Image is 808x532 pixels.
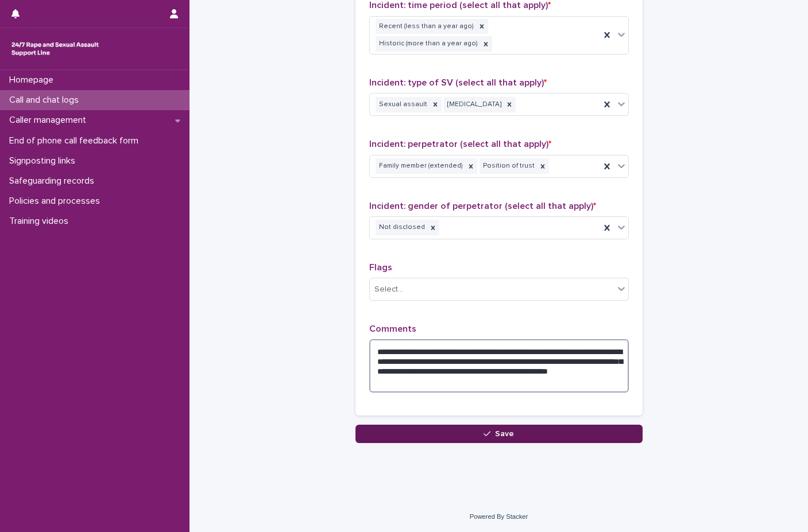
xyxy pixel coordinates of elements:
img: rhQMoQhaT3yELyF149Cw [9,37,101,60]
div: Sexual assault [376,97,429,112]
a: Powered By Stacker [470,513,528,520]
span: Incident: perpetrator (select all that apply) [369,139,551,149]
span: Incident: gender of perpetrator (select all that apply) [369,201,596,211]
span: Incident: type of SV (select all that apply) [369,78,547,87]
div: Position of trust [480,158,536,174]
span: Comments [369,324,416,333]
div: Family member (extended) [376,158,465,174]
p: Policies and processes [5,196,109,207]
p: Homepage [5,75,63,86]
p: Training videos [5,216,78,227]
span: Save [495,430,514,438]
span: Incident: time period (select all that apply) [369,1,551,10]
p: Call and chat logs [5,95,88,106]
p: Signposting links [5,156,84,166]
p: Caller management [5,115,95,126]
span: Flags [369,263,392,272]
div: Recent (less than a year ago) [376,19,475,34]
div: Historic (more than a year ago) [376,36,480,52]
p: Safeguarding records [5,176,103,187]
button: Save [355,425,643,443]
div: Select... [374,284,403,296]
p: End of phone call feedback form [5,135,148,146]
div: [MEDICAL_DATA] [444,97,503,112]
div: Not disclosed [376,220,427,235]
